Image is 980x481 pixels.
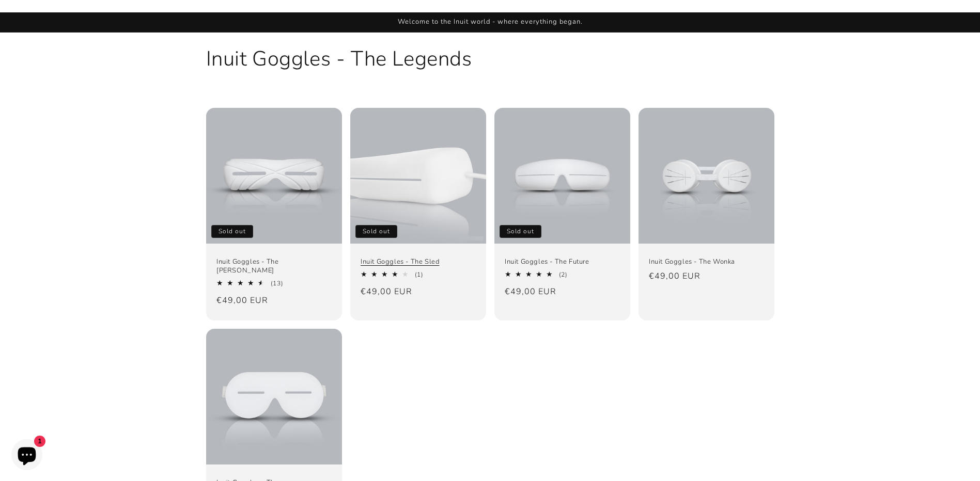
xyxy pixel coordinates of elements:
inbox-online-store-chat: Shopify online store chat [8,439,45,473]
a: Inuit Goggles - The Sled [361,258,476,266]
a: Inuit Goggles - The Future [505,258,620,266]
a: Inuit Goggles - The Wonka [649,258,764,266]
h1: Inuit Goggles - The Legends [206,45,774,72]
a: Inuit Goggles - The [PERSON_NAME] [216,258,332,275]
span: Welcome to the Inuit world - where everything began. [398,17,583,26]
div: Announcement [206,12,774,32]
